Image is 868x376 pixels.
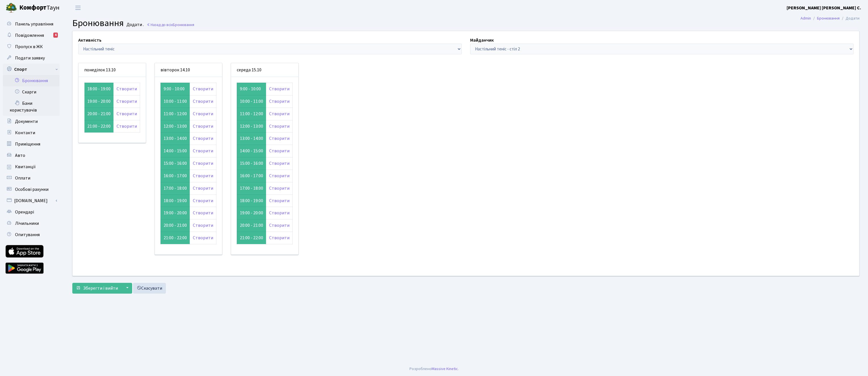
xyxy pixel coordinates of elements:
[71,3,85,12] button: Переключити навігацію
[193,222,213,228] a: Створити
[160,195,190,207] td: 18:00 - 19:00
[85,108,114,120] td: 20:00 - 21:00
[237,232,266,244] td: 21:00 - 22:00
[160,108,190,120] td: 11:00 - 12:00
[15,118,38,125] span: Документи
[193,210,213,216] a: Створити
[801,15,811,21] a: Admin
[269,185,290,191] a: Створити
[237,133,266,145] td: 13:00 - 14:00
[269,160,290,166] a: Створити
[3,41,60,52] a: Пропуск в ЖК
[817,15,840,21] a: Бронювання
[3,206,60,218] a: Орендарі
[3,138,60,150] a: Приміщення
[155,63,222,77] div: вівторок 14.10
[53,33,58,38] div: 4
[117,86,137,92] a: Створити
[237,207,266,219] td: 19:00 - 20:00
[193,185,213,191] a: Створити
[3,229,60,240] a: Опитування
[3,52,60,64] a: Подати заявку
[3,127,60,138] a: Контакти
[193,148,213,154] a: Створити
[6,2,17,14] img: logo.png
[160,95,190,108] td: 10:00 - 11:00
[3,218,60,229] a: Лічильники
[269,86,290,92] a: Створити
[269,111,290,117] a: Створити
[160,120,190,133] td: 12:00 - 13:00
[15,141,40,147] span: Приміщення
[19,3,47,12] b: Комфорт
[15,186,48,193] span: Особові рахунки
[15,152,25,159] span: Авто
[193,86,213,92] a: Створити
[160,170,190,182] td: 16:00 - 17:00
[3,195,60,206] a: [DOMAIN_NAME]
[193,198,213,204] a: Створити
[237,182,266,195] td: 17:00 - 18:00
[432,366,458,372] a: Massive Kinetic
[15,220,39,227] span: Лічильники
[237,219,266,232] td: 20:00 - 21:00
[3,86,60,98] a: Скарги
[160,83,190,95] td: 9:00 - 10:00
[269,173,290,179] a: Створити
[269,148,290,154] a: Створити
[470,37,494,44] label: Майданчик
[160,207,190,219] td: 19:00 - 20:00
[3,161,60,172] a: Квитанції
[15,44,43,50] span: Пропуск в ЖК
[3,150,60,161] a: Авто
[237,108,266,120] td: 11:00 - 12:00
[269,210,290,216] a: Створити
[3,116,60,127] a: Документи
[787,5,861,11] b: [PERSON_NAME] [PERSON_NAME] С.
[79,63,146,77] div: понеділок 13.10
[193,135,213,142] a: Створити
[78,37,102,44] label: Активність
[15,209,34,215] span: Орендарі
[160,157,190,170] td: 15:00 - 16:00
[237,120,266,133] td: 12:00 - 13:00
[15,55,45,61] span: Подати заявку
[193,235,213,241] a: Створити
[133,283,166,294] a: Скасувати
[237,145,266,157] td: 14:00 - 15:00
[15,130,35,136] span: Контакти
[160,133,190,145] td: 13:00 - 14:00
[237,83,266,95] td: 9:00 - 10:00
[15,175,30,181] span: Оплати
[237,157,266,170] td: 15:00 - 16:00
[269,235,290,241] a: Створити
[269,222,290,228] a: Створити
[83,285,118,291] span: Зберегти і вийти
[269,198,290,204] a: Створити
[269,123,290,129] a: Створити
[15,164,36,170] span: Квитанції
[19,3,60,13] span: Таун
[85,83,114,95] td: 18:00 - 19:00
[85,95,114,108] td: 19:00 - 20:00
[15,232,40,238] span: Опитування
[840,15,859,22] li: Додати
[3,75,60,86] a: Бронювання
[409,366,459,372] div: Розроблено .
[792,12,868,24] nav: breadcrumb
[147,22,194,27] a: Назад до всіхБронювання
[3,184,60,195] a: Особові рахунки
[3,18,60,30] a: Панель управління
[237,170,266,182] td: 16:00 - 17:00
[269,135,290,142] a: Створити
[231,63,298,77] div: середа 15.10
[85,120,114,133] td: 21:00 - 22:00
[193,173,213,179] a: Створити
[160,182,190,195] td: 17:00 - 18:00
[3,64,60,75] a: Спорт
[72,283,122,294] button: Зберегти і вийти
[173,22,194,27] span: Бронювання
[125,22,144,27] small: Додати .
[117,123,137,129] a: Створити
[3,30,60,41] a: Повідомлення4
